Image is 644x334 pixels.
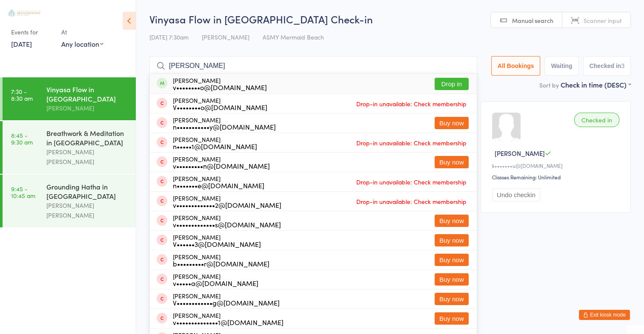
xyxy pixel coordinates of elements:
div: Classes Remaining: Unlimited [492,173,622,181]
div: Vinyasa Flow in [GEOGRAPHIC_DATA] [46,85,129,103]
div: k•••••••u@[DOMAIN_NAME] [492,162,622,169]
time: 8:45 - 9:30 am [11,132,33,145]
div: v•••••••••n@[DOMAIN_NAME] [173,162,270,169]
div: [PERSON_NAME] [173,234,261,247]
span: Drop-in unavailable: Check membership [354,136,469,149]
button: Buy now [435,117,469,129]
button: Drop in [435,78,469,90]
span: Drop-in unavailable: Check membership [354,97,469,110]
h2: Vinyasa Flow in [GEOGRAPHIC_DATA] Check-in [149,12,631,26]
button: Buy now [435,293,469,305]
div: Grounding Hatha in [GEOGRAPHIC_DATA] [46,182,129,201]
time: 7:30 - 8:30 am [11,88,33,102]
div: Checked in [574,113,619,127]
button: Checked in3 [583,56,631,76]
button: Buy now [435,234,469,246]
div: [PERSON_NAME] [173,195,281,208]
span: Manual search [512,16,553,25]
div: v•••••a@[DOMAIN_NAME] [173,280,258,286]
div: [PERSON_NAME] [PERSON_NAME] [46,201,129,220]
div: At [61,25,103,39]
a: 7:30 -8:30 amVinyasa Flow in [GEOGRAPHIC_DATA][PERSON_NAME] [3,77,136,120]
a: 8:45 -9:30 amBreathwork & Meditation in [GEOGRAPHIC_DATA][PERSON_NAME] [PERSON_NAME] [3,121,136,174]
div: v•••••••••••••2@[DOMAIN_NAME] [173,201,281,208]
a: 9:45 -10:45 amGrounding Hatha in [GEOGRAPHIC_DATA][PERSON_NAME] [PERSON_NAME] [3,175,136,227]
span: [PERSON_NAME] [495,149,545,158]
img: Australian School of Meditation & Yoga (Gold Coast) [9,10,40,17]
div: [PERSON_NAME] [173,253,269,267]
label: Sort by [539,81,559,89]
div: V••••••••o@[DOMAIN_NAME] [173,104,267,110]
div: [PERSON_NAME] [173,136,257,150]
div: [PERSON_NAME] [PERSON_NAME] [46,147,129,167]
span: [PERSON_NAME] [202,33,249,41]
div: Events for [11,25,53,39]
button: Buy now [435,254,469,266]
input: Search [149,56,477,76]
div: [PERSON_NAME] [173,312,283,326]
div: n•••••1@[DOMAIN_NAME] [173,143,257,150]
div: Any location [61,39,103,48]
span: Drop-in unavailable: Check membership [354,195,469,208]
button: Undo checkin [492,188,540,201]
div: 3 [621,62,624,69]
button: Buy now [435,273,469,286]
button: Buy now [435,312,469,325]
time: 9:45 - 10:45 am [11,185,35,199]
span: Scanner input [584,16,622,25]
button: Buy now [435,156,469,168]
div: [PERSON_NAME] [173,77,267,91]
div: [PERSON_NAME] [173,156,270,169]
span: Drop-in unavailable: Check membership [354,175,469,188]
div: [PERSON_NAME] [173,116,276,130]
div: V••••••3@[DOMAIN_NAME] [173,241,261,247]
button: All Bookings [491,56,541,76]
div: b•••••••••r@[DOMAIN_NAME] [173,260,269,267]
a: [DATE] [11,39,32,48]
div: Check in time (DESC) [561,80,631,89]
button: Exit kiosk mode [579,310,630,320]
div: [PERSON_NAME] [173,175,264,189]
div: [PERSON_NAME] [46,103,129,113]
div: Breathwork & Meditation in [GEOGRAPHIC_DATA] [46,128,129,147]
div: V••••••••••••g@[DOMAIN_NAME] [173,299,280,306]
div: v••••••••••••••1@[DOMAIN_NAME] [173,319,283,326]
div: v••••••••o@[DOMAIN_NAME] [173,84,267,91]
div: n•••••••e@[DOMAIN_NAME] [173,182,264,189]
div: v•••••••••••••s@[DOMAIN_NAME] [173,221,281,228]
div: n•••••••••••y@[DOMAIN_NAME] [173,123,276,130]
div: [PERSON_NAME] [173,292,280,306]
span: [DATE] 7:30am [149,33,189,41]
button: Buy now [435,215,469,227]
div: [PERSON_NAME] [173,214,281,228]
button: Waiting [544,56,578,76]
div: [PERSON_NAME] [173,273,258,286]
div: [PERSON_NAME] [173,97,267,110]
span: ASMY Mermaid Beach [263,33,324,41]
